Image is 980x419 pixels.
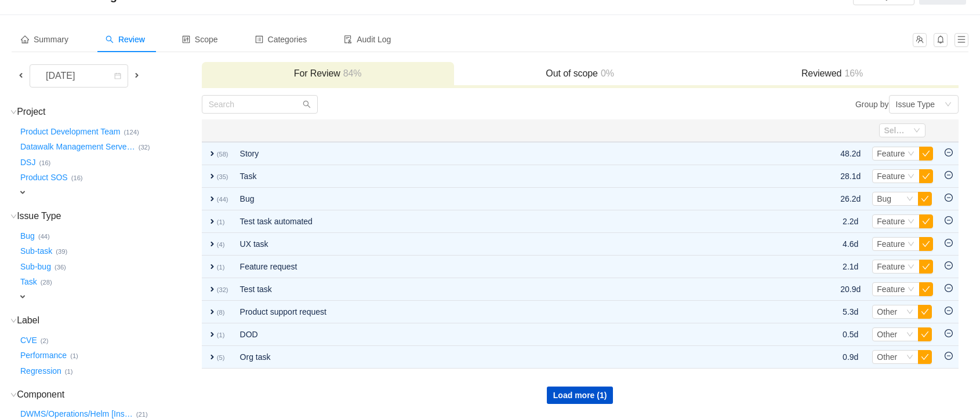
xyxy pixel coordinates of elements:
i: icon: down [908,218,914,226]
button: icon: bell [934,33,948,47]
h3: Issue Type [18,210,201,222]
span: Feature [877,239,905,249]
td: 48.2d [834,142,866,165]
span: Other [877,330,897,339]
i: icon: down [10,109,17,115]
i: icon: audit [344,35,352,43]
span: Feature [877,285,905,294]
td: Org task [234,346,771,369]
small: (39) [56,248,67,255]
i: icon: minus-circle [945,261,953,269]
td: Story [234,142,771,165]
i: icon: down [10,213,17,220]
small: (28) [41,279,52,286]
small: (32) [139,144,150,151]
small: (1) [65,368,73,375]
i: icon: down [908,173,914,181]
button: icon: check [919,169,933,183]
span: Feature [877,149,905,158]
small: (1) [217,218,225,225]
i: icon: search [106,35,114,43]
div: [DATE] [37,65,86,87]
span: Bug [877,194,891,203]
i: icon: minus-circle [945,307,953,315]
i: icon: down [10,318,17,324]
td: UX task [234,233,771,256]
button: Product Development Team [18,122,124,141]
small: (124) [124,129,139,136]
i: icon: minus-circle [945,239,953,247]
i: icon: minus-circle [945,171,953,179]
td: 26.2d [834,188,866,210]
span: Feature [877,262,905,271]
span: 16% [841,68,863,78]
i: icon: down [945,101,952,109]
small: (32) [217,286,228,293]
span: expand [208,352,217,362]
i: icon: home [21,35,29,43]
td: 0.5d [834,323,866,346]
button: Task [18,273,41,292]
small: (36) [55,264,66,271]
button: Sub-task [18,242,56,261]
td: Bug [234,188,771,210]
h3: Reviewed [712,68,953,79]
small: (5) [217,354,225,361]
h3: Out of scope [460,68,700,79]
i: icon: down [906,331,913,339]
i: icon: profile [255,35,263,43]
div: Issue Type [896,96,935,113]
td: 0.9d [834,346,866,369]
button: icon: check [918,192,932,206]
button: icon: check [919,237,933,251]
small: (1) [70,352,78,359]
button: Performance [18,347,70,365]
h3: Project [18,106,201,118]
small: (4) [217,241,225,248]
button: Bug [18,227,38,245]
button: DSJ [18,153,39,172]
button: Sub-bug [18,257,55,276]
button: Datawalk Management Serve… [18,138,139,156]
i: icon: minus-circle [945,329,953,337]
button: Regression [18,362,65,380]
span: expand [208,239,217,249]
button: icon: check [919,282,933,296]
td: Feature request [234,256,771,278]
td: DOD [234,323,771,346]
span: expand [208,194,217,203]
small: (1) [217,331,225,338]
small: (44) [38,233,50,240]
td: Product support request [234,301,771,323]
td: 28.1d [834,165,866,188]
span: 84% [340,68,362,78]
td: Test task [234,278,771,301]
i: icon: minus-circle [945,352,953,360]
button: Product SOS [18,169,71,187]
i: icon: down [10,392,17,398]
h3: For Review [208,68,448,79]
small: (16) [39,159,50,166]
span: Other [877,307,897,316]
span: expand [18,188,27,197]
i: icon: minus-circle [945,216,953,224]
i: icon: control [182,35,190,43]
small: (2) [41,337,49,344]
i: icon: down [906,308,913,316]
span: Audit Log [344,35,391,44]
span: expand [208,285,217,294]
i: icon: minus-circle [945,284,953,292]
i: icon: minus-circle [945,194,953,202]
td: 2.2d [834,210,866,233]
button: icon: check [918,327,932,341]
td: 5.3d [834,301,866,323]
small: (21) [136,411,148,418]
i: icon: down [906,354,913,362]
span: expand [18,292,27,301]
span: expand [208,307,217,316]
span: expand [208,149,217,158]
span: expand [208,330,217,339]
button: icon: check [919,147,933,161]
i: icon: down [906,195,913,203]
span: Other [877,352,897,362]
